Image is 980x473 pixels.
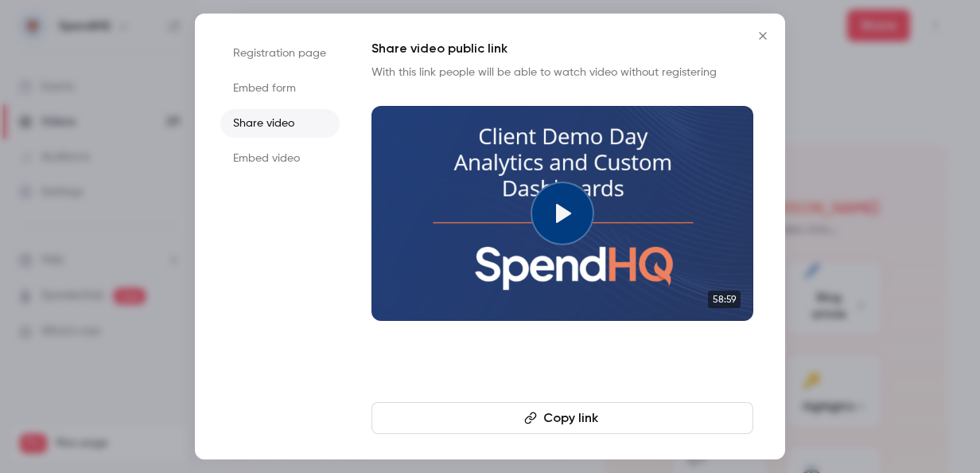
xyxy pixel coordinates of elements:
[220,109,340,138] li: Share video
[220,39,340,68] li: Registration page
[747,20,779,52] button: Close
[220,74,340,103] li: Embed form
[371,106,753,321] a: 58:59
[220,144,340,173] li: Embed video
[371,39,753,58] h1: Share video public link
[708,291,741,308] span: 58:59
[371,64,753,80] p: With this link people will be able to watch video without registering
[371,402,753,434] button: Copy link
